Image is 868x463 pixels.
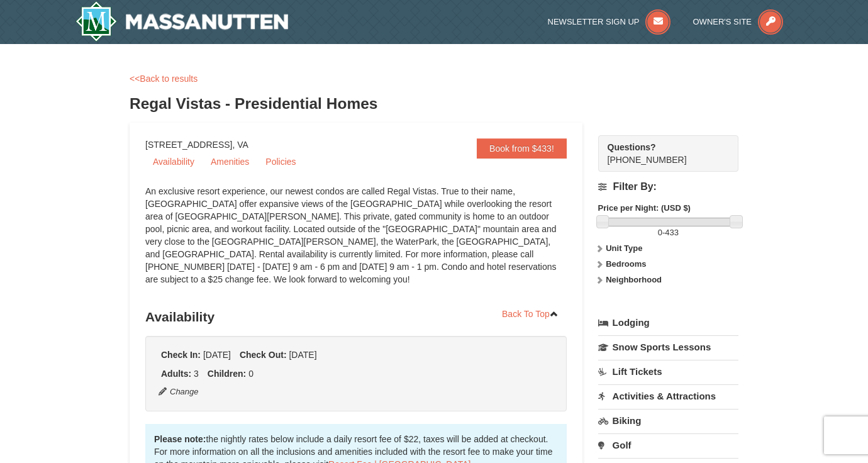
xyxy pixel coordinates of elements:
a: Amenities [203,152,257,171]
a: Book from $433! [477,138,567,159]
img: Massanutten Resort Logo [75,1,288,42]
span: 0 [658,228,662,237]
strong: Check Out: [240,350,287,360]
a: Availability [145,152,202,171]
span: [DATE] [203,350,231,360]
strong: Questions? [608,142,656,152]
a: Snow Sports Lessons [598,335,738,359]
span: [PHONE_NUMBER] [608,141,716,165]
div: An exclusive resort experience, our newest condos are called Regal Vistas. True to their name, [G... [145,185,567,298]
strong: Neighborhood [606,275,662,284]
a: Biking [598,409,738,432]
a: Lodging [598,311,738,334]
label: - [598,226,738,239]
a: Lift Tickets [598,360,738,383]
span: [DATE] [289,350,316,360]
strong: Unit Type [606,243,642,253]
h3: Regal Vistas - Presidential Homes [130,91,738,116]
strong: Children: [208,369,246,379]
h3: Availability [145,304,567,330]
a: Back To Top [494,304,567,323]
strong: Check In: [161,350,201,360]
strong: Please note: [154,434,206,444]
a: Owner's Site [693,17,784,26]
span: Newsletter Sign Up [548,17,640,26]
a: Massanutten Resort [75,1,288,42]
a: Activities & Attractions [598,384,738,408]
button: Change [158,385,199,399]
span: Owner's Site [693,17,752,26]
a: <<Back to results [130,74,198,84]
span: 0 [248,369,253,379]
strong: Adults: [161,369,191,379]
strong: Bedrooms [606,259,646,269]
a: Newsletter Sign Up [548,17,671,26]
h4: Filter By: [598,181,738,192]
a: Golf [598,433,738,457]
span: 3 [194,369,199,379]
span: 433 [665,228,679,237]
a: Policies [258,152,303,171]
strong: Price per Night: (USD $) [598,203,691,213]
